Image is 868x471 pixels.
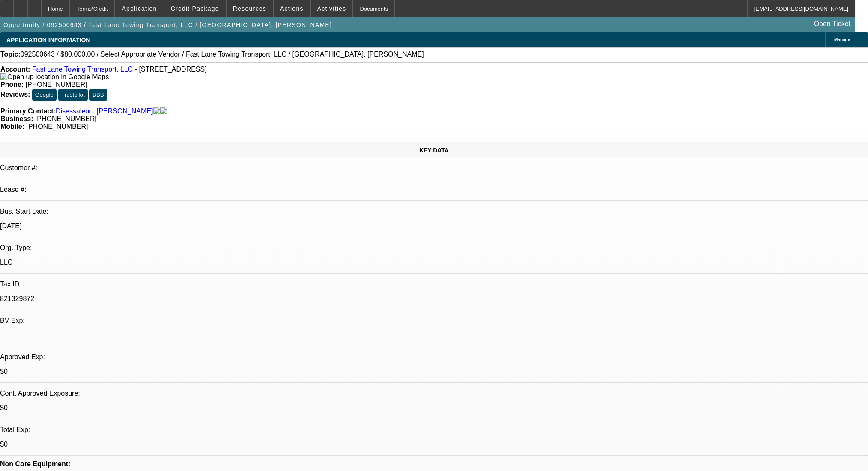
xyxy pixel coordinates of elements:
a: Fast Lane Towing Transport, LLC [32,66,133,73]
span: APPLICATION INFORMATION [6,36,90,43]
strong: Primary Contact: [0,107,56,115]
span: Manage [834,37,850,42]
span: [PHONE_NUMBER] [26,123,88,130]
img: facebook-icon.png [153,107,160,115]
strong: Mobile: [0,123,24,130]
strong: Topic: [0,51,21,58]
button: Application [115,0,163,17]
button: Activities [311,0,353,17]
button: Actions [274,0,310,17]
img: Open up location in Google Maps [0,73,109,81]
strong: Business: [0,115,33,122]
strong: Account: [0,66,30,73]
button: Resources [227,0,273,17]
button: Trustpilot [58,89,87,101]
span: Application [122,5,157,12]
span: Resources [233,5,266,12]
span: [PHONE_NUMBER] [26,81,87,88]
strong: Reviews: [0,91,30,98]
button: Google [32,89,57,101]
span: Opportunity / 092500643 / Fast Lane Towing Transport, LLC / [GEOGRAPHIC_DATA], [PERSON_NAME] [3,21,332,28]
span: 092500643 / $80,000.00 / Select Appropriate Vendor / Fast Lane Towing Transport, LLC / [GEOGRAPHI... [21,51,424,58]
span: Activities [317,5,346,12]
a: View Google Maps [0,73,109,80]
span: [PHONE_NUMBER] [35,115,97,122]
button: BBB [89,89,107,101]
span: Credit Package [171,5,219,12]
a: Disessaleon, [PERSON_NAME] [56,107,153,115]
a: Open Ticket [811,17,854,31]
img: linkedin-icon.png [160,107,167,115]
strong: Phone: [0,81,24,88]
span: KEY DATA [419,147,449,154]
span: Actions [280,5,304,12]
span: - [STREET_ADDRESS] [135,66,207,73]
button: Credit Package [164,0,226,17]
